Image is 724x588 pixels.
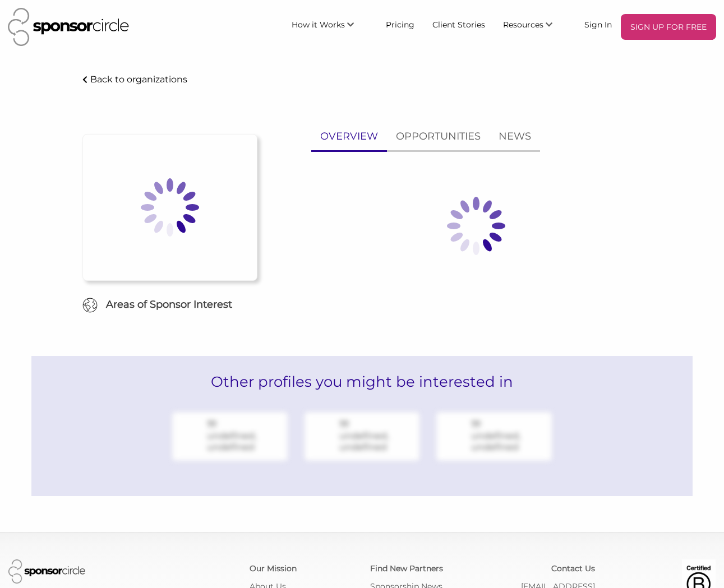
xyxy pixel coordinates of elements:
[420,170,532,282] img: Loading spinner
[283,14,377,40] li: How it Works
[320,128,378,145] p: OVERVIEW
[370,563,443,573] a: Find New Partners
[8,8,129,46] img: Sponsor Circle Logo
[74,298,266,312] h6: Areas of Sponsor Interest
[499,128,531,145] p: NEWS
[292,20,345,30] span: How it Works
[503,20,543,30] span: Resources
[90,74,187,85] p: Back to organizations
[494,14,575,40] li: Resources
[625,18,712,35] p: SIGN UP FOR FREE
[551,563,595,573] a: Contact Us
[423,14,494,34] a: Client Stories
[82,298,98,313] img: Globe Icon
[575,14,621,34] a: Sign In
[31,356,693,408] h2: Other profiles you might be interested in
[396,128,481,145] p: OPPORTUNITIES
[377,14,423,34] a: Pricing
[250,563,297,573] a: Our Mission
[8,559,85,584] img: Sponsor Circle Logo
[114,151,226,263] img: Loading spinner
